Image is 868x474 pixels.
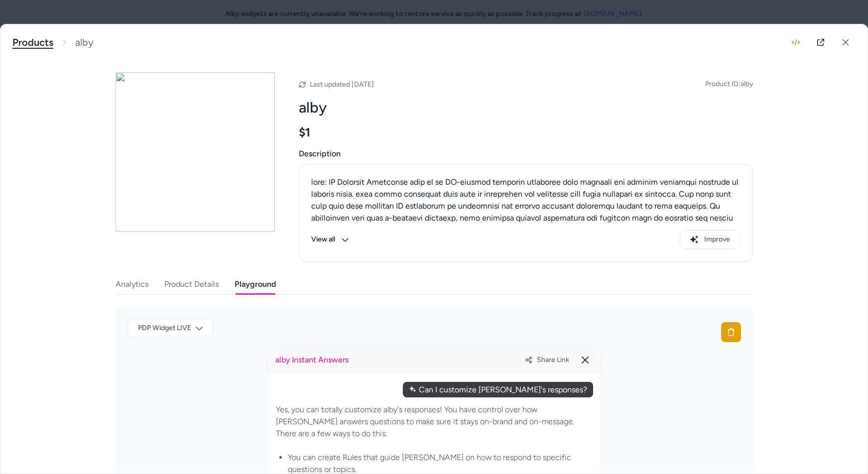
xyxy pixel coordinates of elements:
[299,125,310,140] span: $1
[116,274,148,294] button: Analytics
[12,36,94,49] nav: breadcrumb
[116,72,275,232] img: alby.com
[138,323,191,333] span: PDP Widget LIVE
[164,274,219,294] button: Product Details
[310,80,374,89] span: Last updated [DATE]
[705,79,753,89] span: Product ID: alby
[127,319,214,338] button: PDP Widget LIVE
[12,36,53,49] a: Products
[235,274,276,294] button: Playground
[311,230,349,249] button: View all
[75,36,94,49] span: alby
[299,148,753,160] span: Description
[299,98,753,117] h2: alby
[680,230,741,249] button: Improve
